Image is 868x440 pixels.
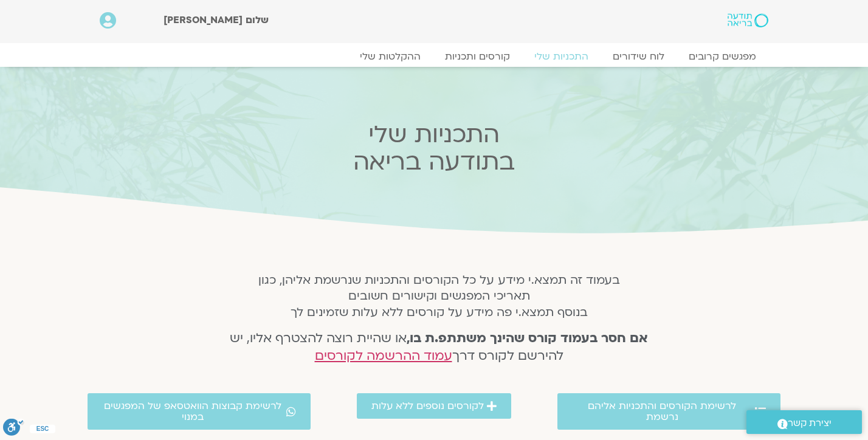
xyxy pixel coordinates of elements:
[433,50,522,63] a: קורסים ותכניות
[348,50,433,63] a: ההקלטות שלי
[572,400,752,422] span: לרשימת הקורסים והתכניות אליהם נרשמת
[557,393,780,430] a: לרשימת הקורסים והתכניות אליהם נרשמת
[100,50,768,63] nav: Menu
[407,329,648,347] strong: אם חסר בעמוד קורס שהינך משתתפ.ת בו,
[164,13,269,27] span: שלום [PERSON_NAME]
[102,400,283,422] span: לרשימת קבוצות הוואטסאפ של המפגשים במנוי
[88,393,311,430] a: לרשימת קבוצות הוואטסאפ של המפגשים במנוי
[677,50,768,63] a: מפגשים קרובים
[214,330,664,365] h4: או שהיית רוצה להצטרף אליו, יש להירשם לקורס דרך
[315,347,452,365] a: עמוד ההרשמה לקורסים
[601,50,677,63] a: לוח שידורים
[357,393,511,419] a: לקורסים נוספים ללא עלות
[788,415,832,431] span: יצירת קשר
[214,272,664,320] h5: בעמוד זה תמצא.י מידע על כל הקורסים והתכניות שנרשמת אליהן, כגון תאריכי המפגשים וקישורים חשובים בנו...
[522,50,601,63] a: התכניות שלי
[371,400,484,411] span: לקורסים נוספים ללא עלות
[746,410,862,434] a: יצירת קשר
[196,121,672,176] h2: התכניות שלי בתודעה בריאה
